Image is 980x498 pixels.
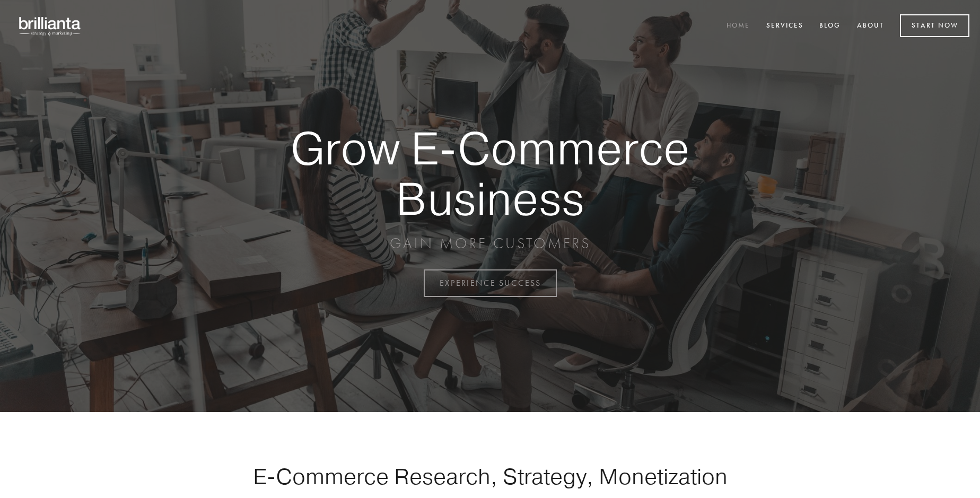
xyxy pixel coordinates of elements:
a: Blog [812,18,847,35]
a: Start Now [900,14,969,37]
a: Home [720,18,757,35]
p: GAIN MORE CUSTOMERS [253,234,727,253]
h1: E-Commerce Research, Strategy, Monetization [220,463,760,490]
a: Services [759,18,810,35]
a: EXPERIENCE SUCCESS [424,269,557,297]
strong: Grow E-Commerce Business [253,123,727,223]
a: About [850,18,891,35]
img: brillianta - research, strategy, marketing [11,11,90,41]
